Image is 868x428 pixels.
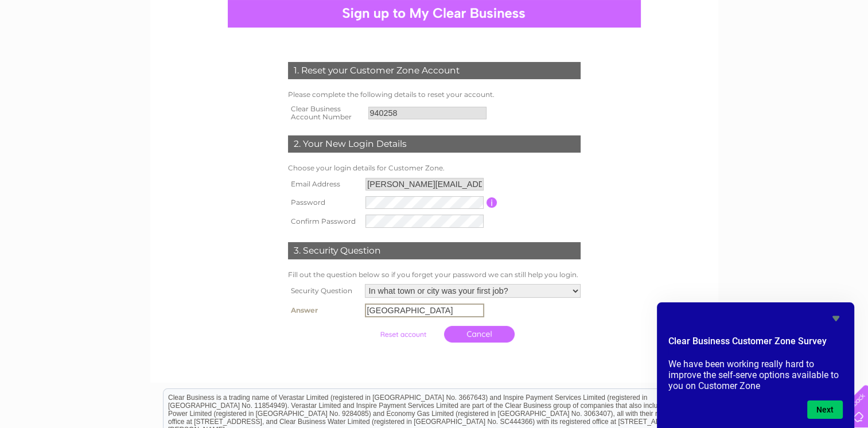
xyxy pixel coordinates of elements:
[285,102,365,124] th: Clear Business Account Number
[285,281,362,301] th: Security Question
[288,135,581,153] div: 2. Your New Login Details
[164,6,706,56] div: Clear Business is a trading name of Verastar Limited (registered in [GEOGRAPHIC_DATA] No. 3667643...
[288,62,581,79] div: 1. Reset your Customer Zone Account
[486,197,497,208] input: Information
[368,326,438,343] input: Submit
[668,359,843,391] p: We have been working really hard to improve the self-serve options available to you on Customer Zone
[288,242,581,259] div: 3. Security Question
[829,312,843,325] button: Hide survey
[668,334,843,354] h2: Clear Business Customer Zone Survey
[444,326,515,343] a: Cancel
[807,400,843,419] button: Next question
[285,193,363,212] th: Password
[30,30,89,65] img: logo.png
[285,268,583,282] td: Fill out the question below so if you forget your password we can still help you login.
[736,49,761,57] a: Energy
[768,49,803,57] a: Telecoms
[809,49,826,57] a: Blog
[652,6,731,20] a: 0333 014 3131
[285,301,362,320] th: Answer
[285,175,363,193] th: Email Address
[668,312,843,419] div: Clear Business Customer Zone Survey
[833,49,861,57] a: Contact
[285,212,363,230] th: Confirm Password
[285,88,583,102] td: Please complete the following details to reset your account.
[707,49,729,57] a: Water
[285,161,583,175] td: Choose your login details for Customer Zone.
